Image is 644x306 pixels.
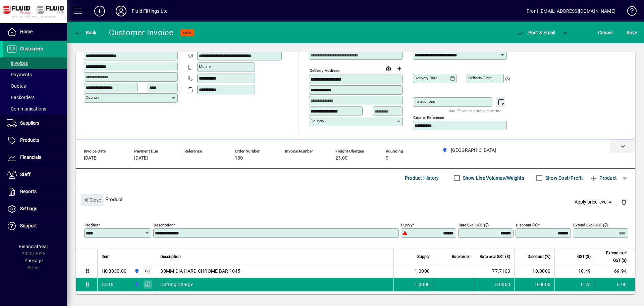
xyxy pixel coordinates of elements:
[134,156,148,161] span: [DATE]
[415,99,435,104] mat-label: Instructions
[383,63,394,74] a: View on map
[7,72,32,77] span: Payments
[462,175,524,181] label: Show Line Volumes/Weights
[3,24,67,40] a: Home
[285,156,286,161] span: -
[3,92,67,103] a: Backorders
[449,107,501,115] mat-hint: Use 'Enter' to start a new line
[514,278,554,291] td: 0.0000
[452,253,470,260] span: Backorder
[627,27,637,38] span: ave
[154,223,173,227] mat-label: Description
[415,268,430,274] span: 1.0000
[89,5,110,17] button: Add
[199,64,211,69] mat-label: Mobile
[160,281,193,288] span: Cutting Charge
[625,27,639,39] button: Save
[527,6,615,16] div: Front [EMAIL_ADDRESS][DOMAIN_NAME]
[20,223,37,228] span: Support
[74,30,97,35] span: Back
[86,95,99,100] mat-label: Country
[7,60,28,66] span: Invoices
[3,166,67,183] a: Staff
[84,194,101,206] span: Close
[160,268,240,274] span: 30MM DIA HARD CHROME BAR 1045
[132,281,140,288] span: AUCKLAND
[3,132,67,149] a: Products
[616,199,632,205] app-page-header-button: Delete
[573,223,608,227] mat-label: Extend excl GST ($)
[516,223,538,227] mat-label: Discount (%)
[598,27,613,38] span: Cancel
[3,80,67,92] a: Quotes
[402,172,442,184] button: Product History
[480,253,510,260] span: Rate excl GST ($)
[514,264,554,278] td: 10.0000
[622,1,636,23] a: Knowledge Base
[517,30,555,35] span: ost & Email
[415,281,430,288] span: 1.0000
[596,27,614,39] button: Cancel
[20,137,39,143] span: Products
[102,268,126,274] div: HCB030.00
[20,46,43,51] span: Customers
[577,253,591,260] span: GST ($)
[599,249,627,264] span: Extend excl GST ($)
[132,6,168,16] div: Fluid Fittings Ltd
[554,278,595,291] td: 0.75
[7,95,35,100] span: Backorders
[616,194,632,210] button: Delete
[81,194,104,206] button: Close
[401,223,412,227] mat-label: Supply
[235,156,243,161] span: 130
[417,253,430,260] span: Supply
[595,264,635,278] td: 69.94
[572,196,616,208] button: Apply price level
[20,29,33,34] span: Home
[478,281,510,288] div: 5.0000
[311,119,324,123] mat-label: Country
[528,253,550,260] span: Discount (%)
[109,27,174,38] div: Customer Invoice
[79,196,105,203] app-page-header-button: Close
[102,281,113,288] div: CUT5
[459,223,489,227] mat-label: Rate excl GST ($)
[575,199,613,206] span: Apply price level
[590,173,617,183] span: Product
[76,187,635,212] div: Product
[7,83,26,89] span: Quotes
[183,31,192,35] span: NEW
[20,189,37,194] span: Reports
[3,57,67,69] a: Invoices
[19,244,48,249] span: Financial Year
[394,63,405,74] button: Choose address
[528,30,531,35] span: P
[20,206,37,211] span: Settings
[184,156,186,161] span: -
[3,69,67,80] a: Payments
[468,76,492,80] mat-label: Delivery time
[7,106,46,112] span: Communications
[67,27,104,39] app-page-header-button: Back
[627,30,629,35] span: S
[554,264,595,278] td: 10.49
[160,253,181,260] span: Description
[84,156,98,161] span: [DATE]
[3,183,67,200] a: Reports
[413,115,444,120] mat-label: Courier Reference
[20,155,41,160] span: Financials
[335,156,347,161] span: 23.00
[415,76,437,80] mat-label: Delivery date
[20,120,39,126] span: Suppliers
[3,218,67,234] a: Support
[3,149,67,166] a: Financials
[20,172,31,177] span: Staff
[386,156,388,161] span: 0
[72,27,98,39] button: Back
[85,223,98,227] mat-label: Product
[595,278,635,291] td: 5.00
[3,115,67,132] a: Suppliers
[405,173,439,183] span: Product History
[3,201,67,217] a: Settings
[478,268,510,274] div: 77.7100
